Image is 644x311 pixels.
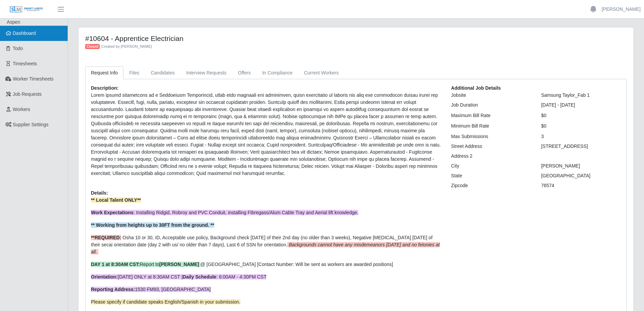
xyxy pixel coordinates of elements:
span: Please specify if candidate speaks English/Spanish in your submission. [91,299,240,305]
span: : Installing Ridgid, Robroy and PVC Conduit, installing Fibregass/Alum Cable Tray and Aerial lift... [91,210,358,215]
strong: ** Local Talent ONLY** [91,197,141,203]
a: [PERSON_NAME] [602,6,641,13]
span: Supplier Settings [13,122,49,127]
strong: **REQUIRED: [91,235,121,240]
div: 76574 [536,182,626,189]
p: Lorem ipsumd sitametcons ad e Seddoeiusm Temporincid, utlab etdo magnaali eni adminimven, quisn e... [91,92,441,177]
div: State [446,172,536,179]
span: Timesheets [13,61,37,66]
span: 1530 FM93, [GEOGRAPHIC_DATA] [91,287,211,292]
strong: Reporting Address: [91,287,135,292]
span: Worker Timesheets [13,76,53,82]
a: Files [123,66,145,80]
span: Todo [13,46,23,51]
span: Dashboard [13,30,36,36]
div: Zipcode [446,182,536,189]
span: [DATE] ONLY at 8:30AM CST | : 6:00AM - 4:30PM CST [91,274,266,280]
a: Offers [232,66,257,80]
div: Job Duration [446,102,536,109]
div: [GEOGRAPHIC_DATA] [536,172,626,179]
div: Minimum Bill Rate [446,123,536,130]
div: [PERSON_NAME] [536,162,626,170]
div: $0 [536,123,626,130]
div: Maximum Bill Rate [446,112,536,119]
a: Interview Requests [181,66,232,80]
div: [STREET_ADDRESS] [536,143,626,150]
strong: DAY 1 at 8:30AM CST: [91,262,140,267]
div: [DATE] - [DATE] [536,102,626,109]
em: Backgrounds cannot have any misdemeanors [DATE] and no felonies at all. [91,242,440,254]
div: $0 [536,112,626,119]
strong: Work Expectations [91,210,134,215]
strong: [PERSON_NAME] [159,262,199,267]
div: 3 [536,133,626,140]
div: Street Address [446,143,536,150]
span: Workers [13,107,30,112]
a: Candidates [145,66,181,80]
span: Osha 10 or 30, ID, Acceptable use policy, Background check [DATE] of their 2nd day (no older than... [91,235,440,254]
span: Job Requests [13,91,42,97]
p: @ [GEOGRAPHIC_DATA] [Contact Number: Will be sent as workers are awarded positions] [91,261,441,268]
h4: #10604 - Apprentice Electrician [85,34,489,43]
div: Jobsite [446,92,536,99]
img: SLM Logo [9,6,43,13]
span: Report to [91,262,200,267]
span: Closed [85,44,100,49]
strong: ** Working from heights up to 30FT from the ground. ** [91,222,214,228]
div: Max Submissions [446,133,536,140]
a: Request Info [85,66,123,80]
strong: Daily Schedule [183,274,216,280]
a: In Compliance [257,66,299,80]
b: Description: [91,85,119,91]
div: Samsung Taylor_Fab 1 [536,92,626,99]
div: Address 2 [446,153,536,160]
b: Additional Job Details [451,85,501,91]
b: Details: [91,190,108,196]
strong: Orientation: [91,274,118,280]
div: City [446,162,536,170]
span: Created by [PERSON_NAME] [101,44,152,48]
span: Aspen [7,19,20,25]
a: Current Workers [298,66,344,80]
